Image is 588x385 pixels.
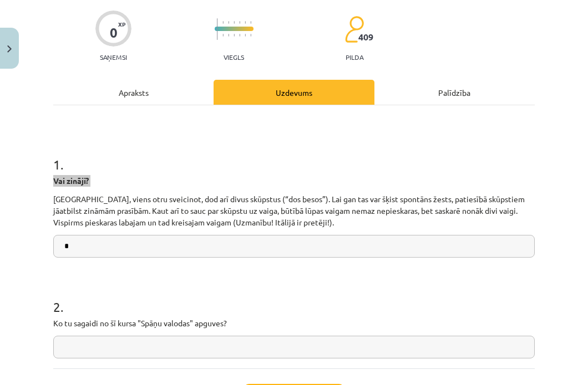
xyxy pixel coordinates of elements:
img: icon-long-line-d9ea69661e0d244f92f715978eff75569469978d946b2353a9bb055b3ed8787d.svg [217,18,218,40]
p: [GEOGRAPHIC_DATA], viens otru sveicinot, dod arī divus skūpstus (“dos besos”). Lai gan tas var šķ... [53,193,535,228]
h1: 2 . [53,280,535,314]
p: Saņemsi [95,53,131,61]
img: students-c634bb4e5e11cddfef0936a35e636f08e4e9abd3cc4e673bd6f9a4125e45ecb1.svg [344,16,364,43]
img: icon-close-lesson-0947bae3869378f0d4975bcd49f059093ad1ed9edebbc8119c70593378902aed.svg [7,45,12,53]
img: icon-short-line-57e1e144782c952c97e751825c79c345078a6d821885a25fce030b3d8c18986b.svg [234,21,235,24]
img: icon-short-line-57e1e144782c952c97e751825c79c345078a6d821885a25fce030b3d8c18986b.svg [222,21,224,24]
div: Uzdevums [214,80,374,105]
img: icon-short-line-57e1e144782c952c97e751825c79c345078a6d821885a25fce030b3d8c18986b.svg [234,34,235,37]
img: icon-short-line-57e1e144782c952c97e751825c79c345078a6d821885a25fce030b3d8c18986b.svg [250,34,251,37]
p: pilda [346,53,363,61]
div: Palīdzība [374,80,535,105]
h1: 1 . [53,137,535,172]
p: Viegls [224,53,244,61]
strong: Vai zināji? [53,176,89,186]
div: Apraksts [53,80,214,105]
img: icon-short-line-57e1e144782c952c97e751825c79c345078a6d821885a25fce030b3d8c18986b.svg [250,21,251,24]
img: icon-short-line-57e1e144782c952c97e751825c79c345078a6d821885a25fce030b3d8c18986b.svg [228,21,229,24]
img: icon-short-line-57e1e144782c952c97e751825c79c345078a6d821885a25fce030b3d8c18986b.svg [239,34,240,37]
img: icon-short-line-57e1e144782c952c97e751825c79c345078a6d821885a25fce030b3d8c18986b.svg [245,34,246,37]
p: Ko tu sagaidi no šī kursa "Spāņu valodas" apguves? [53,317,535,329]
img: icon-short-line-57e1e144782c952c97e751825c79c345078a6d821885a25fce030b3d8c18986b.svg [239,21,240,24]
div: 0 [110,25,118,40]
span: 409 [358,32,373,42]
img: icon-short-line-57e1e144782c952c97e751825c79c345078a6d821885a25fce030b3d8c18986b.svg [222,34,224,37]
span: XP [118,21,125,27]
img: icon-short-line-57e1e144782c952c97e751825c79c345078a6d821885a25fce030b3d8c18986b.svg [228,34,229,37]
img: icon-short-line-57e1e144782c952c97e751825c79c345078a6d821885a25fce030b3d8c18986b.svg [245,21,246,24]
